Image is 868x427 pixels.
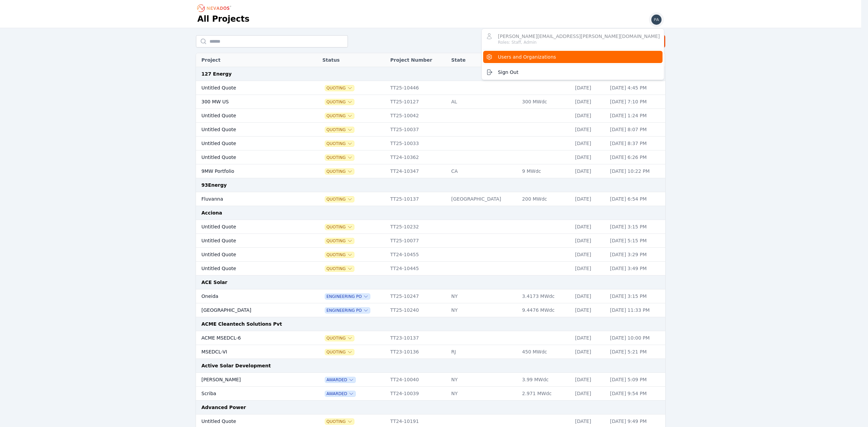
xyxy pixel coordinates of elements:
span: [PERSON_NAME][EMAIL_ADDRESS][PERSON_NAME][DOMAIN_NAME] [498,33,660,45]
span: Users and Organizations [498,54,556,60]
button: Sign Out [483,66,663,78]
span: Sign Out [498,69,518,76]
div: Roles: Staff, Admin [498,40,660,45]
img: paul.mcmillan@nevados.solar [651,14,662,25]
button: Users and Organizations [483,51,663,63]
button: [PERSON_NAME][EMAIL_ADDRESS][PERSON_NAME][DOMAIN_NAME]Roles: Staff, Admin [483,30,663,48]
